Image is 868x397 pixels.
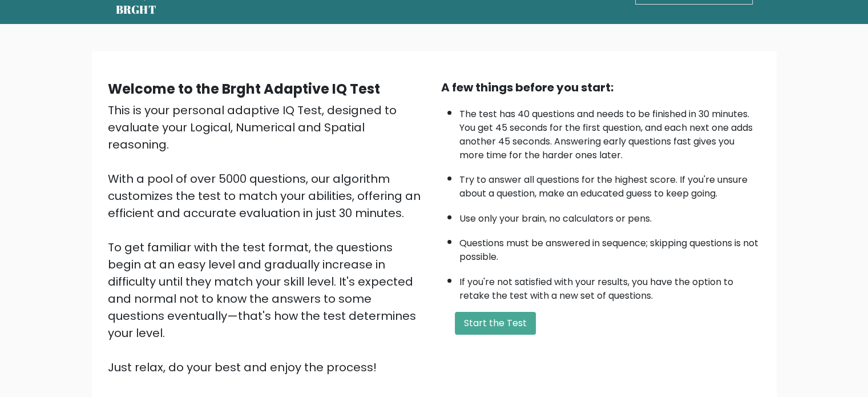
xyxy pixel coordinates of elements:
[459,102,761,162] li: The test has 40 questions and needs to be finished in 30 minutes. You get 45 seconds for the firs...
[459,206,761,226] li: Use only your brain, no calculators or pens.
[459,167,761,200] li: Try to answer all questions for the highest score. If you're unsure about a question, make an edu...
[459,231,761,264] li: Questions must be answered in sequence; skipping questions is not possible.
[459,270,761,303] li: If you're not satisfied with your results, you have the option to retake the test with a new set ...
[441,79,761,96] div: A few things before you start:
[455,312,536,335] button: Start the Test
[116,3,157,17] h5: BRGHT
[108,102,427,376] div: This is your personal adaptive IQ Test, designed to evaluate your Logical, Numerical and Spatial ...
[108,79,380,98] b: Welcome to the Brght Adaptive IQ Test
